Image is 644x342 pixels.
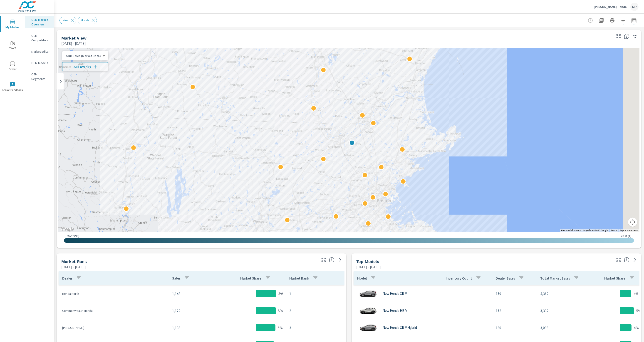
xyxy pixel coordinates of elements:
p: 2 [289,308,341,313]
button: Make Fullscreen [320,256,327,263]
p: New Honda HR-V [383,309,407,313]
p: Dealer [62,276,72,280]
span: Find the biggest opportunities in your market for your inventory. Understand by postal code where... [624,34,629,39]
p: [PERSON_NAME] Honda [594,5,627,9]
span: Add Overlay [64,64,106,69]
p: Market Rank [289,276,309,280]
div: OEM Models [25,59,54,66]
p: Market Editor [31,49,50,54]
p: 1 [289,291,341,296]
p: Market Share [604,276,626,280]
img: glamour [359,304,377,317]
span: Tier2 [2,40,23,51]
p: Inventory Count [446,276,472,280]
p: Most ( 90 ) [67,234,79,238]
img: glamour [359,321,377,335]
p: — [446,308,488,313]
a: Open this area in Google Maps (opens a new window) [60,226,75,232]
button: Keyboard shortcuts [561,229,581,232]
p: 5% [279,291,284,296]
p: OEM Models [31,61,50,65]
img: Google [60,226,75,232]
p: [PERSON_NAME] [62,325,165,330]
div: Your Sales (Market Data) [62,54,104,58]
p: 1,148 [172,291,223,296]
button: "Export Report to PDF" [597,16,606,25]
div: New [59,17,76,24]
div: nav menu [0,14,25,97]
p: Sales [172,276,181,280]
div: Market Editor [25,48,54,55]
p: 172 [496,308,533,313]
p: 5% [636,308,641,313]
div: OEM Market Overview [25,16,54,28]
p: — [446,291,488,296]
p: Least ( 1 ) [620,234,631,238]
p: Your Sales (Market Data) [66,54,101,58]
p: 5% [278,325,283,330]
p: 4% [634,325,639,330]
p: 1,122 [172,308,223,313]
button: Make Fullscreen [615,256,622,263]
p: 3,093 [540,325,588,330]
span: My Market [2,19,23,30]
span: Driver [2,61,23,72]
a: See more details in report [631,256,639,263]
p: OEM Competitors [31,33,50,42]
p: New Honda CR-V Hybrid [383,326,417,330]
div: OEM Competitors [25,32,54,44]
p: Total Market Sales [540,276,570,280]
p: 179 [496,291,533,296]
p: 5% [278,308,283,313]
p: Honda North [62,291,165,296]
h5: Top Models [356,259,379,264]
span: Honda [78,19,92,22]
p: New Honda CR-V [383,292,407,296]
p: Market Share [240,276,262,280]
p: 3,332 [540,308,588,313]
p: Model [357,276,367,280]
span: New [60,19,71,22]
p: [DATE] - [DATE] [356,264,381,270]
p: 4% [634,291,639,296]
button: Apply Filters [619,16,628,25]
a: See more details in report [336,256,344,263]
p: 4,362 [540,291,588,296]
div: MR [630,3,639,11]
button: Map camera controls [628,218,637,227]
span: Market Rank shows you how you rank, in terms of sales, to other dealerships in your market. “Mark... [329,257,334,263]
p: OEM Segments [31,72,50,81]
a: Report a map error [620,229,638,232]
img: glamour [359,287,377,300]
div: Honda [78,17,97,24]
div: OEM Segments [25,71,54,82]
button: Minimize Widget [631,33,639,40]
button: Make Fullscreen [615,33,622,40]
p: 1,108 [172,325,223,330]
p: Commonwealth Honda [62,308,165,313]
span: Find the biggest opportunities within your model lineup nationwide. [Source: Market registration ... [624,257,629,263]
p: [DATE] - [DATE] [61,41,86,46]
p: Dealer Sales [496,276,515,280]
p: 130 [496,325,533,330]
button: Print Report [608,16,617,25]
span: Map data ©2025 Google [583,229,608,232]
button: Add Overlay [62,62,108,71]
a: Terms (opens in new tab) [611,229,617,232]
p: — [446,325,488,330]
h5: Market View [61,36,87,40]
p: [DATE] - [DATE] [61,264,86,270]
span: Leave Feedback [2,82,23,93]
button: Select Date Range [629,16,639,25]
p: OEM Market Overview [31,17,50,27]
h5: Market Rank [61,259,87,264]
p: 3 [289,325,341,330]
